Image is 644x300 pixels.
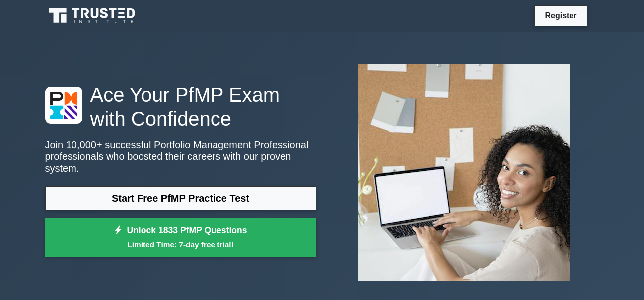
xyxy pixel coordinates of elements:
[58,239,304,250] small: Limited Time: 7-day free trial!
[45,218,316,257] a: Unlock 1833 PfMP QuestionsLimited Time: 7-day free trial!
[45,139,316,174] p: Join 10,000+ successful Portfolio Management Professional professionals who boosted their careers...
[45,186,316,210] a: Start Free PfMP Practice Test
[45,83,316,131] h1: Ace Your PfMP Exam with Confidence
[539,9,582,22] a: Register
